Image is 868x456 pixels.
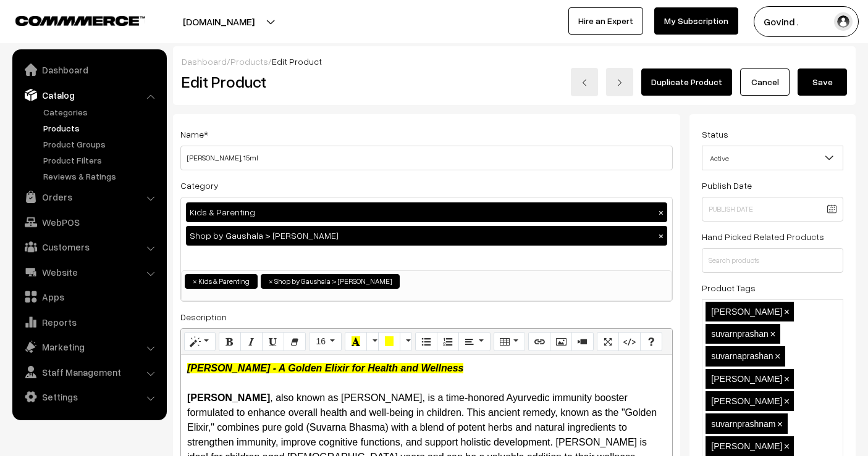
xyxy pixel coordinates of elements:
input: Name [180,146,673,170]
label: Name [180,128,208,141]
a: Orders [15,186,162,208]
div: Shop by Gaushala > [PERSON_NAME] [186,226,667,246]
button: More Color [366,332,379,352]
button: Background Color [378,332,400,352]
span: × [770,329,775,339]
label: Hand Picked Related Products [702,230,824,243]
a: Marketing [15,336,162,358]
button: Table [494,332,525,352]
button: [DOMAIN_NAME] [140,6,298,37]
label: Product Tags [702,281,756,294]
button: Video [571,332,594,352]
a: COMMMERCE [15,12,124,27]
span: Edit Product [272,56,322,67]
button: More Color [400,332,412,352]
input: Publish Date [702,197,843,222]
img: left-arrow.png [581,79,588,86]
span: suvarnprashnam [711,419,775,429]
a: Duplicate Product [641,68,732,96]
img: right-arrow.png [616,79,623,86]
button: Font Size [309,332,342,352]
li: Shop by Gaushala > Sanskruti Arya Gurukulam [261,274,400,289]
label: Status [702,128,728,141]
button: Unordered list (CTRL+SHIFT+NUM7) [415,332,437,352]
button: Bold (CTRL+B) [219,332,241,352]
span: × [784,441,790,452]
a: Reports [15,311,162,333]
label: Publish Date [702,179,752,192]
span: × [193,276,197,287]
span: × [784,374,790,384]
span: × [269,276,273,287]
b: [PERSON_NAME] [187,392,270,403]
button: × [655,230,667,241]
li: Kids & Parenting [185,274,258,289]
button: Full Screen [597,332,619,352]
a: Website [15,261,162,283]
span: suvarnprashan [711,329,769,339]
label: Description [180,310,227,323]
button: × [655,207,667,218]
a: Product Groups [40,138,162,151]
span: × [777,419,783,429]
button: Paragraph [458,332,490,352]
input: Search products [702,248,843,273]
a: Dashboard [15,59,162,81]
a: Categories [40,106,162,118]
i: [PERSON_NAME] - A Golden Elixir for Health and Wellness [187,363,463,373]
span: [PERSON_NAME] [711,374,782,384]
span: 16 [316,336,326,346]
button: Style [184,332,216,352]
h2: Edit Product [182,72,448,91]
span: × [775,351,780,362]
span: [PERSON_NAME] [711,396,782,406]
button: Remove Font Style (CTRL+\) [284,332,306,352]
button: Save [798,68,847,96]
button: Govind . [754,6,859,37]
img: user [834,12,853,31]
button: Recent Color [345,332,367,352]
a: Settings [15,386,162,408]
a: Catalog [15,84,162,106]
a: Cancel [740,68,790,96]
button: Help [640,332,662,352]
span: [PERSON_NAME] [711,307,782,317]
a: My Subscription [654,7,738,35]
span: × [784,396,790,407]
a: Hire an Expert [568,7,643,35]
button: Code View [618,332,641,352]
a: Dashboard [182,56,227,67]
a: Staff Management [15,361,162,383]
a: Products [40,122,162,135]
button: Picture [550,332,572,352]
div: Kids & Parenting [186,202,667,222]
a: Reviews & Ratings [40,170,162,183]
img: COMMMERCE [15,16,145,25]
a: Product Filters [40,154,162,167]
button: Underline (CTRL+U) [262,332,284,352]
span: Active [702,146,843,170]
a: Customers [15,236,162,258]
span: suvarnaprashan [711,351,773,361]
a: Apps [15,286,162,308]
span: × [784,307,790,317]
span: Active [702,147,843,169]
a: WebPOS [15,211,162,233]
span: [PERSON_NAME] [711,441,782,451]
button: Link (CTRL+K) [528,332,550,352]
div: / / [182,55,847,68]
a: Products [230,56,268,67]
button: Italic (CTRL+I) [240,332,263,352]
button: Ordered list (CTRL+SHIFT+NUM8) [437,332,459,352]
